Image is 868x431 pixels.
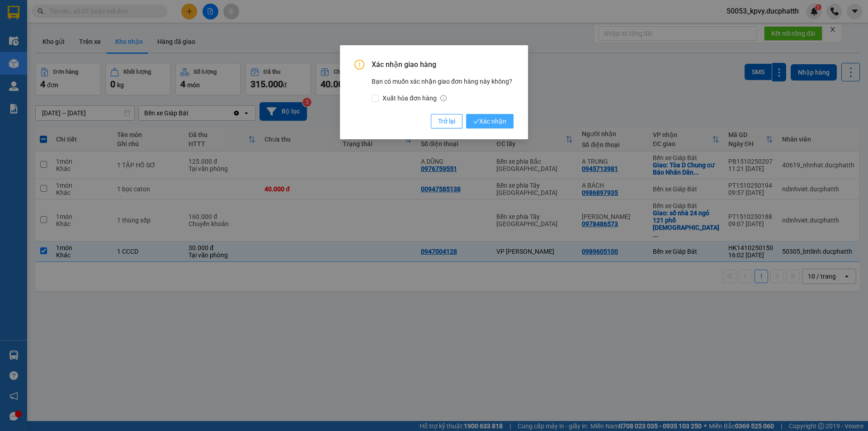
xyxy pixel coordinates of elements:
span: Xác nhận [473,116,506,126]
button: Trở lại [431,114,462,128]
span: Trở lại [438,116,455,126]
div: Bạn có muốn xác nhận giao đơn hàng này không? [372,76,514,103]
button: checkXác nhận [466,114,514,128]
span: check [473,118,479,124]
span: exclamation-circle [354,60,364,70]
span: Xuất hóa đơn hàng [379,93,450,103]
span: Xác nhận giao hàng [372,60,514,70]
span: info-circle [440,95,447,101]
